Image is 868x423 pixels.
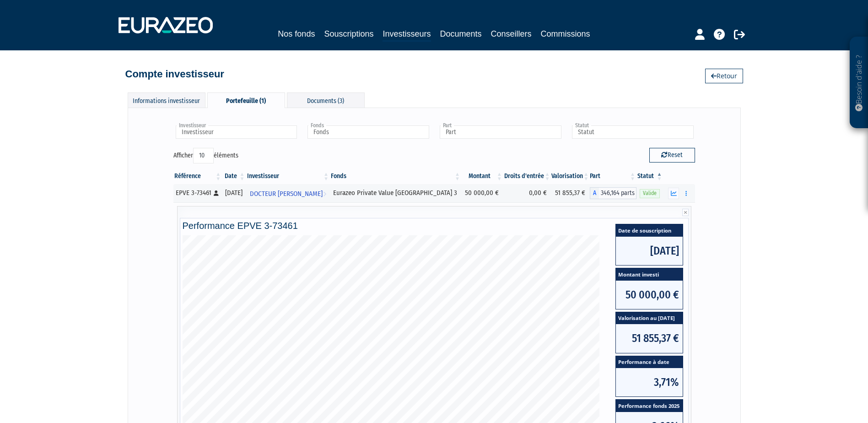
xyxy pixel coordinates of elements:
a: Nos fonds [278,27,315,40]
a: Documents [440,27,482,40]
th: Statut : activer pour trier la colonne par ordre d&eacute;croissant [636,168,663,184]
a: Investisseurs [383,27,431,42]
span: 51 855,37 € [616,324,683,352]
a: DOCTEUR [PERSON_NAME] [246,184,330,202]
span: Valorisation au [DATE] [616,312,683,325]
span: Performance fonds 2025 [616,400,683,412]
th: Date: activer pour trier la colonne par ordre croissant [222,168,246,184]
div: Informations investisseur [128,92,205,108]
img: 1732889491-logotype_eurazeo_blanc_rvb.png [119,17,213,33]
div: A - Eurazeo Private Value Europe 3 [590,187,636,199]
span: A [590,187,599,199]
div: Documents (3) [287,92,365,108]
td: 50 000,00 € [461,184,503,202]
div: Portefeuille (1) [207,92,285,108]
h4: Performance EPVE 3-73461 [183,221,686,231]
span: Montant investi [616,268,683,281]
a: Retour [705,69,743,83]
span: [DATE] [616,237,683,265]
i: [Français] Personne physique [214,190,219,196]
th: Valorisation: activer pour trier la colonne par ordre croissant [551,168,590,184]
a: Commissions [541,27,590,40]
h4: Compte investisseur [125,69,224,80]
a: Conseillers [491,27,532,40]
td: 51 855,37 € [551,184,590,202]
span: Valide [640,189,660,198]
select: Afficheréléments [193,148,214,163]
span: 3,71% [616,368,683,396]
p: Besoin d'aide ? [854,42,864,124]
span: 50 000,00 € [616,281,683,309]
th: Fonds: activer pour trier la colonne par ordre croissant [330,168,461,184]
th: Montant: activer pour trier la colonne par ordre croissant [461,168,503,184]
div: [DATE] [225,188,243,198]
i: Voir l'investisseur [323,185,326,202]
th: Droits d'entrée: activer pour trier la colonne par ordre croissant [503,168,551,184]
button: Reset [649,148,695,163]
span: DOCTEUR [PERSON_NAME] [250,185,323,202]
a: Souscriptions [324,27,373,40]
th: Investisseur: activer pour trier la colonne par ordre croissant [246,168,330,184]
th: Part: activer pour trier la colonne par ordre croissant [590,168,636,184]
label: Afficher éléments [173,148,238,163]
span: Date de souscription [616,224,683,237]
div: EPVE 3-73461 [176,188,219,198]
div: Eurazeo Private Value [GEOGRAPHIC_DATA] 3 [333,188,458,198]
th: Référence : activer pour trier la colonne par ordre croissant [173,168,222,184]
td: 0,00 € [503,184,551,202]
span: 346,164 parts [599,187,636,199]
span: Performance à date [616,356,683,369]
